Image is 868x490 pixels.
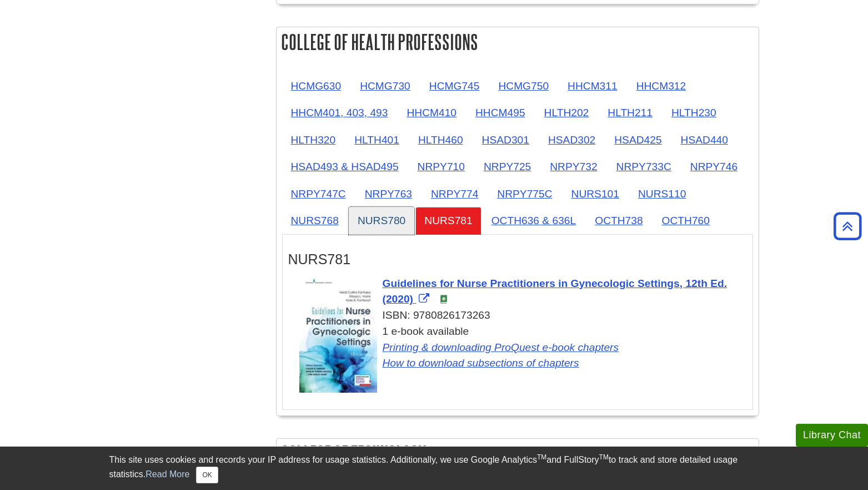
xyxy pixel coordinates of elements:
[559,72,626,100] a: HHCM311
[539,126,604,154] a: HSAD302
[466,99,534,126] a: HHCM495
[299,276,377,393] img: Cover Art
[409,153,474,180] a: NRPY710
[672,126,737,154] a: HSAD440
[277,27,759,57] h2: College of Health Professions
[586,207,651,234] a: OCTH738
[299,308,747,324] div: ISBN: 9780826173263
[489,72,558,100] a: HCMG750
[483,207,585,234] a: OCTH636 & 636L
[415,207,481,234] a: NURS781
[282,99,397,126] a: HHCM401, 403, 493
[488,180,561,207] a: NRPY775C
[537,453,546,461] sup: TM
[277,439,759,468] h2: College of Technology
[109,453,759,483] div: This site uses cookies and records your IP address for usage statistics. Additionally, we use Goo...
[398,99,465,126] a: HHCM410
[282,207,348,234] a: NURS768
[288,251,747,268] h3: NURS781
[663,99,725,126] a: HLTH230
[535,99,598,126] a: HLTH202
[796,424,868,447] button: Library Chat
[383,357,579,369] a: Link opens in new window
[628,72,695,100] a: HHCM312
[409,126,472,154] a: HLTH460
[282,126,345,154] a: HLTH320
[629,180,695,207] a: NURS110
[282,153,408,180] a: HSAD493 & HSAD495
[383,341,619,353] a: Link opens in new window
[475,153,540,180] a: NRPY725
[599,99,661,126] a: HLTH211
[605,126,670,154] a: HSAD425
[681,153,746,180] a: NRPY746
[608,153,680,180] a: NRPY733C
[563,180,628,207] a: NURS101
[356,180,421,207] a: NRPY763
[196,467,218,483] button: Close
[145,469,189,479] a: Read More
[830,219,865,234] a: Back to Top
[282,180,355,207] a: NRPY747C
[383,278,727,305] a: Link opens in new window
[541,153,606,180] a: NRPY732
[282,72,350,100] a: HCMG630
[345,126,408,154] a: HLTH401
[599,453,609,461] sup: TM
[422,180,487,207] a: NRPY774
[299,324,747,372] div: 1 e-book available
[653,207,719,234] a: OCTH760
[420,72,489,100] a: HCMG745
[473,126,538,154] a: HSAD301
[349,207,414,234] a: NURS780
[439,295,448,304] img: e-Book
[351,72,419,100] a: HCMG730
[383,278,727,305] span: Guidelines for Nurse Practitioners in Gynecologic Settings, 12th Ed. (2020)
